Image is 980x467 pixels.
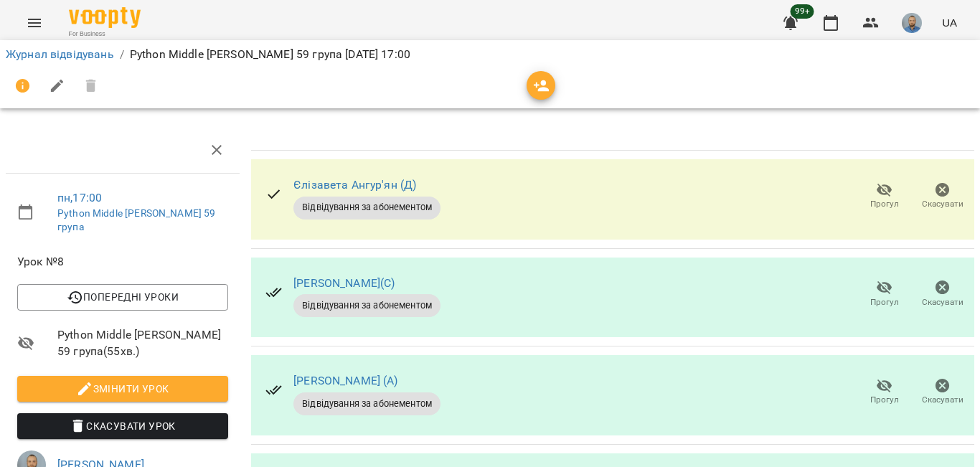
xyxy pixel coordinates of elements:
[17,6,52,40] button: Menu
[922,198,963,210] span: Скасувати
[913,176,971,217] button: Скасувати
[29,288,217,306] span: Попередні уроки
[293,397,440,410] span: Відвідування за абонементом
[913,274,971,314] button: Скасувати
[120,46,124,63] li: /
[69,29,141,39] span: For Business
[870,296,899,308] span: Прогул
[29,418,217,435] span: Скасувати Урок
[902,13,922,33] img: 2a5fecbf94ce3b4251e242cbcf70f9d8.jpg
[17,253,228,270] span: Урок №8
[17,376,228,402] button: Змінити урок
[942,15,957,30] span: UA
[293,299,440,312] span: Відвідування за абонементом
[293,276,395,290] a: [PERSON_NAME](С)
[57,326,228,360] span: Python Middle [PERSON_NAME] 59 група ( 55 хв. )
[913,372,971,412] button: Скасувати
[870,394,899,406] span: Прогул
[130,46,410,63] p: Python Middle [PERSON_NAME] 59 група [DATE] 17:00
[855,176,913,217] button: Прогул
[17,413,228,439] button: Скасувати Урок
[855,274,913,314] button: Прогул
[293,178,416,192] a: Єлiзавета Ангур'ян (Д)
[855,372,913,412] button: Прогул
[922,296,963,308] span: Скасувати
[57,191,102,204] a: пн , 17:00
[922,394,963,406] span: Скасувати
[293,374,398,387] a: [PERSON_NAME] (А)
[6,47,114,61] a: Журнал відвідувань
[870,198,899,210] span: Прогул
[791,4,814,19] span: 99+
[293,201,440,214] span: Відвідування за абонементом
[57,207,215,233] a: Python Middle [PERSON_NAME] 59 група
[29,380,217,397] span: Змінити урок
[17,284,228,310] button: Попередні уроки
[6,46,974,63] nav: breadcrumb
[936,9,963,36] button: UA
[69,7,141,28] img: Voopty Logo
